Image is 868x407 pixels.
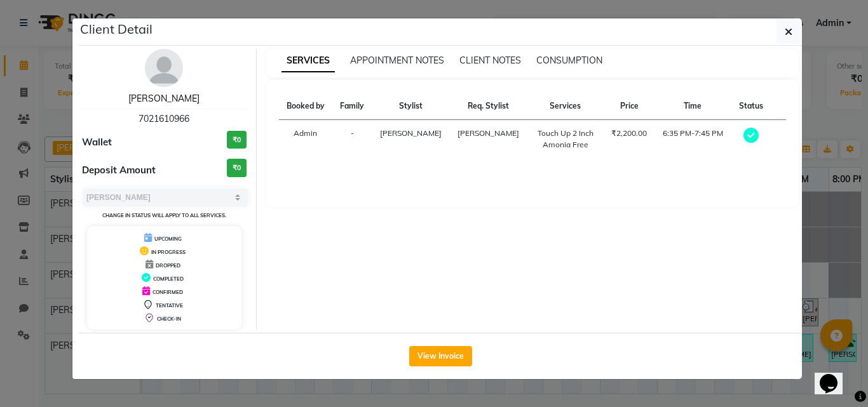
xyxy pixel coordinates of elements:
td: 6:35 PM-7:45 PM [655,120,731,159]
span: COMPLETED [153,276,184,282]
span: Deposit Amount [82,163,156,178]
span: SERVICES [281,50,335,72]
span: CLIENT NOTES [459,55,521,66]
span: DROPPED [156,262,180,269]
div: Touch Up 2 Inch Amonia Free [534,128,596,150]
span: IN PROGRESS [151,249,186,255]
button: View Invoice [409,346,472,366]
img: avatar [145,49,183,87]
div: ₹2,200.00 [611,128,648,139]
th: Stylist [372,93,450,120]
th: Status [731,93,770,120]
span: [PERSON_NAME] [380,128,442,138]
span: [PERSON_NAME] [458,128,519,138]
h5: Client Detail [80,20,153,39]
small: Change in status will apply to all services. [102,212,226,218]
th: Price [604,93,655,120]
th: Family [332,93,372,120]
td: - [332,120,372,159]
span: APPOINTMENT NOTES [350,55,444,66]
th: Services [527,93,604,120]
th: Booked by [279,93,333,120]
th: Time [655,93,731,120]
th: Req. Stylist [449,93,527,120]
td: Admin [279,120,333,159]
span: CONFIRMED [153,289,183,295]
span: TENTATIVE [156,302,183,309]
iframe: chat widget [815,356,855,394]
span: CHECK-IN [157,316,181,322]
span: 7021610966 [139,113,189,124]
span: CONSUMPTION [536,55,602,66]
span: UPCOMING [154,236,182,242]
span: Wallet [82,135,112,150]
h3: ₹0 [227,159,247,177]
h3: ₹0 [227,131,247,149]
a: [PERSON_NAME] [128,93,200,104]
